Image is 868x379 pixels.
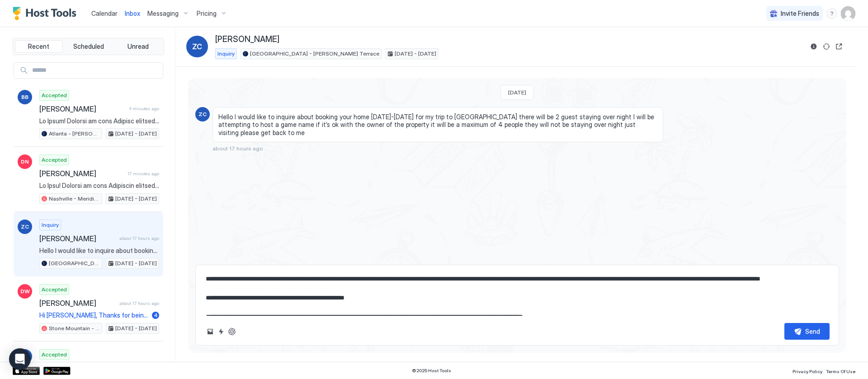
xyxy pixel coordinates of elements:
span: DN [21,158,29,166]
span: Recent [28,42,49,51]
span: DW [20,287,30,295]
span: [DATE] - [DATE] [115,195,157,203]
button: ChatGPT Auto Reply [226,326,237,337]
span: [PERSON_NAME] [39,299,116,308]
a: Privacy Policy [793,366,822,375]
button: Scheduled [65,40,113,53]
span: Privacy Policy [793,369,822,374]
span: Hello I would like to inquire about booking your home [DATE]-[DATE] for my trip to [GEOGRAPHIC_DA... [39,247,159,255]
button: Unread [114,40,162,53]
span: Inquiry [42,221,59,229]
span: Accepted [42,91,67,99]
span: about 17 hours ago [119,235,159,241]
span: ZC [198,110,207,118]
span: Lo Ipsu! Dolorsi am cons Adipiscin elitsed! Doei't inci utlaboree doloremagna al enimadm veni qui... [39,182,159,190]
span: 4 minutes ago [129,106,159,112]
a: Host Tools Logo [13,7,80,20]
span: Calendar [91,9,118,17]
span: Nashville - Meridian (Entire House) [49,195,100,203]
button: Send [784,323,830,340]
span: [PERSON_NAME] [39,234,116,243]
span: [DATE] - [DATE] [115,130,157,138]
span: [PERSON_NAME] [39,104,125,113]
span: Lo Ipsum! Dolorsi am cons Adipisc elitsed! Doei't inci utlaboree doloremagna al enimadm veni quis... [39,117,159,125]
span: Unread [127,42,149,51]
button: Open reservation [834,41,844,52]
span: Pricing [197,9,217,18]
span: Hello I would like to inquire about booking your home [DATE]-[DATE] for my trip to [GEOGRAPHIC_DA... [218,113,657,137]
button: Upload image [205,326,216,337]
span: 4 [154,312,158,318]
span: Inbox [125,9,140,17]
span: © 2025 Host Tools [412,368,451,374]
span: [DATE] - [DATE] [115,259,157,267]
a: Terms Of Use [826,366,855,375]
span: Scheduled [73,42,104,51]
span: BB [21,93,28,101]
span: Atlanta - [PERSON_NAME] (Entire Duplex, both sides) [49,130,100,138]
span: Invite Friends [781,9,819,18]
span: Stone Mountain - [GEOGRAPHIC_DATA] [49,324,100,332]
div: Send [805,327,820,336]
span: Accepted [42,351,67,359]
span: Inquiry [217,50,235,58]
a: Google Play Store [43,367,71,375]
span: [DATE] [508,89,526,96]
span: [PERSON_NAME] [215,34,279,45]
span: about 17 hours ago [212,145,263,152]
span: [GEOGRAPHIC_DATA] - [PERSON_NAME] Terrace [49,259,100,267]
span: ZC [192,41,202,52]
span: [GEOGRAPHIC_DATA] - [PERSON_NAME] Terrace [250,50,379,58]
span: Accepted [42,156,67,164]
span: [DATE] - [DATE] [115,324,157,332]
div: User profile [841,6,855,21]
div: Open Intercom Messenger [9,348,31,370]
a: App Store [13,367,40,375]
button: Recent [15,40,63,53]
span: ZC [21,223,29,231]
button: Reservation information [808,41,819,52]
button: Quick reply [216,326,226,337]
a: Calendar [91,9,118,18]
button: Sync reservation [821,41,832,52]
a: Inbox [125,9,140,18]
input: Input Field [28,63,163,78]
span: Hi [PERSON_NAME], Thanks for being such a great guest and leaving the place so clean. We left you... [39,311,148,319]
span: [DATE] - [DATE] [395,50,436,58]
span: Accepted [42,285,67,294]
span: about 17 hours ago [119,300,159,306]
span: Terms Of Use [826,369,855,374]
div: menu [826,8,837,19]
span: 17 minutes ago [127,171,159,177]
span: [PERSON_NAME] [39,169,124,178]
div: tab-group [13,38,164,55]
span: Messaging [147,9,179,18]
